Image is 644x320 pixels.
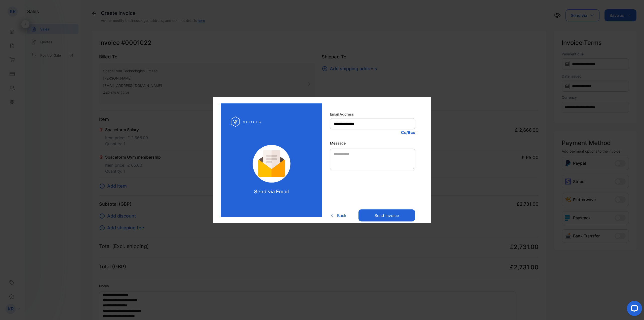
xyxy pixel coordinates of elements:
p: Send via Email [254,188,289,195]
button: Send invoice [358,209,415,221]
iframe: LiveChat chat widget [623,299,644,320]
p: Cc/Bcc [330,129,415,135]
img: log [246,145,297,183]
label: Message [330,140,415,146]
label: Email Address [330,111,415,117]
span: Back [337,212,346,218]
img: log [231,113,262,130]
